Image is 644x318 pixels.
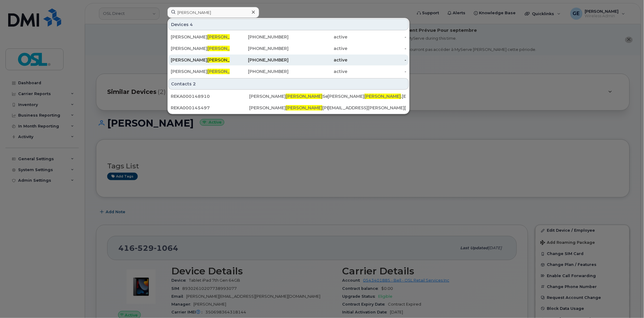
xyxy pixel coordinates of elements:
span: [PERSON_NAME] [207,69,244,74]
div: [PHONE_NUMBER] [230,57,289,63]
div: [PERSON_NAME] Seghrouchni [171,34,230,40]
span: 2 [193,81,196,87]
div: [PERSON_NAME] Seghrouchni [171,68,230,75]
span: [PERSON_NAME] [207,57,244,63]
div: - [348,34,407,40]
a: [PERSON_NAME][PERSON_NAME]Seghrouchni[PHONE_NUMBER]active- [168,31,409,42]
div: active [289,45,348,51]
div: [PERSON_NAME] Seghrouchni [249,93,328,99]
div: active [289,34,348,40]
div: [EMAIL_ADDRESS][PERSON_NAME][DOMAIN_NAME] [328,105,406,111]
div: active [289,68,348,75]
div: [PERSON_NAME] [PERSON_NAME] [171,45,230,51]
a: [PERSON_NAME][PERSON_NAME][PERSON_NAME][PHONE_NUMBER]active- [168,43,409,54]
div: [PHONE_NUMBER] [230,68,289,75]
span: 4 [190,22,193,28]
span: [PERSON_NAME] [207,34,244,40]
span: [PERSON_NAME] [365,94,401,99]
div: - [348,45,407,51]
div: [PHONE_NUMBER] [230,45,289,51]
div: [PERSON_NAME] [PERSON_NAME] [171,57,230,63]
div: Contacts [168,78,409,90]
a: [PERSON_NAME][PERSON_NAME]Seghrouchni[PHONE_NUMBER]active- [168,66,409,77]
div: REKA000148910 [171,93,249,99]
div: REKA000145497 [171,105,249,111]
div: active [289,57,348,63]
span: [PERSON_NAME] [286,94,322,99]
a: [PERSON_NAME][PERSON_NAME][PERSON_NAME][PHONE_NUMBER]active- [168,55,409,65]
a: REKA000148910[PERSON_NAME][PERSON_NAME]Seghrouchni[PERSON_NAME][PERSON_NAME].[EMAIL_ADDRESS][DOMA... [168,91,409,102]
span: [PERSON_NAME] [207,46,244,51]
div: [PERSON_NAME] [PERSON_NAME] [249,105,328,111]
span: [PERSON_NAME] [286,105,322,111]
a: REKA000145497[PERSON_NAME][PERSON_NAME][PERSON_NAME][EMAIL_ADDRESS][PERSON_NAME][DOMAIN_NAME] [168,102,409,113]
div: [PERSON_NAME] .[EMAIL_ADDRESS][DOMAIN_NAME] [328,93,406,99]
div: Devices [168,19,409,30]
div: - [348,57,407,63]
div: - [348,68,407,75]
div: [PHONE_NUMBER] [230,34,289,40]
